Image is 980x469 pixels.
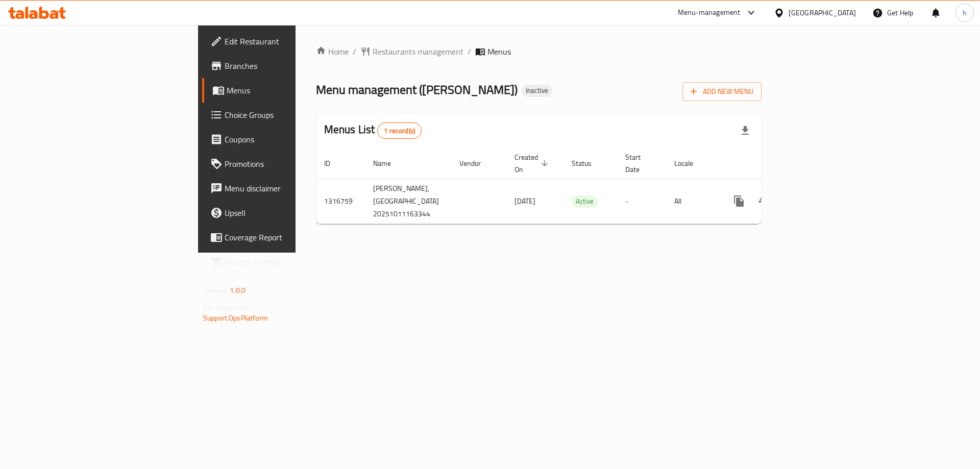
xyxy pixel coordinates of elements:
[202,54,362,78] a: Branches
[373,157,404,169] span: Name
[202,78,362,103] a: Menus
[459,157,494,169] span: Vendor
[365,179,451,224] td: [PERSON_NAME],[GEOGRAPHIC_DATA] 20251011163344
[202,201,362,225] a: Upsell
[522,85,552,97] div: Inactive
[377,122,422,139] div: Total records count
[225,60,354,72] span: Branches
[225,256,354,268] span: Grocery Checklist
[691,85,753,98] span: Add New Menu
[360,45,463,58] a: Restaurants management
[514,151,551,176] span: Created On
[202,29,362,54] a: Edit Restaurant
[666,179,719,224] td: All
[202,103,362,127] a: Choice Groups
[227,84,354,96] span: Menus
[203,311,268,325] a: Support.OpsPlatform
[572,195,598,207] span: Active
[230,284,246,297] span: 1.0.0
[202,225,362,250] a: Coverage Report
[373,45,463,58] span: Restaurants management
[522,86,552,95] span: Inactive
[202,176,362,201] a: Menu disclaimer
[202,152,362,176] a: Promotions
[572,195,598,208] div: Active
[202,127,362,152] a: Coupons
[514,194,535,208] span: [DATE]
[225,231,354,243] span: Coverage Report
[316,78,518,101] span: Menu management ( [PERSON_NAME] )
[719,148,833,179] th: Actions
[225,133,354,145] span: Coupons
[682,82,762,101] button: Add New Menu
[225,158,354,170] span: Promotions
[316,148,833,224] table: enhanced table
[203,301,250,314] span: Get support on:
[572,157,605,169] span: Status
[617,179,666,224] td: -
[468,45,471,58] li: /
[487,45,511,58] span: Menus
[316,45,762,58] nav: breadcrumb
[324,157,344,169] span: ID
[751,189,776,213] button: Change Status
[203,284,228,297] span: Version:
[324,122,422,139] h2: Menus List
[225,207,354,219] span: Upsell
[789,7,856,18] div: [GEOGRAPHIC_DATA]
[678,7,741,19] div: Menu-management
[225,182,354,194] span: Menu disclaimer
[202,250,362,274] a: Grocery Checklist
[674,157,706,169] span: Locale
[225,109,354,121] span: Choice Groups
[625,151,654,176] span: Start Date
[733,118,757,143] div: Export file
[963,7,967,18] span: h
[727,189,751,213] button: more
[225,35,354,47] span: Edit Restaurant
[378,126,421,136] span: 1 record(s)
